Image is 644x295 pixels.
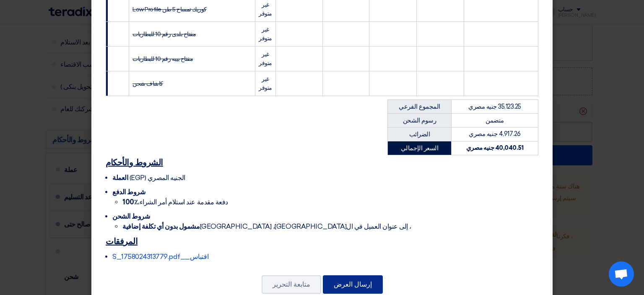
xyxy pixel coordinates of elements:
a: اقتباس__S_1758024313779.pdf [112,253,208,261]
font: المجموع الفرعي [399,103,440,110]
font: الشروط والأحكام [106,159,163,167]
button: إرسال العرض [323,275,383,294]
font: غير متوفر [259,51,272,67]
font: 100٪ [122,198,138,206]
font: مفتاح بيبه رقم 10 للبطاريات [132,55,193,63]
font: شروط الشحن [112,212,150,220]
button: متابعة التحرير [262,275,321,294]
font: غير متوفر [259,76,272,91]
font: العملة [112,174,128,182]
font: غير متوفر [259,1,272,17]
font: شروط الدفع [112,188,145,196]
font: المرفقات [106,238,138,246]
font: دفعة مقدمة عند استلام أمر الشراء، [138,198,228,206]
font: الضرائب [409,131,430,138]
font: 40,040.51 جنيه مصري [466,144,524,151]
font: السعر الإجمالي [401,144,438,152]
font: متابعة التحرير [273,280,310,288]
font: غير متوفر [259,26,272,42]
div: Open chat [609,261,634,287]
font: مفتاح بلدى رقم 10 للبطاريات [132,31,196,38]
font: 4,917.26 جنيه مصري [469,130,520,138]
font: رسوم الشحن [403,117,436,124]
font: 35,123.25 جنيه مصري [468,103,521,110]
font: متضمن [486,117,504,124]
font: ، إلى عنوان العميل في ال[GEOGRAPHIC_DATA]، [GEOGRAPHIC_DATA] [200,222,411,230]
font: كاشاف شحن [132,80,163,87]
font: الجنيه المصري (EGP) [130,174,185,182]
font: مشمول بدون أي تكلفة إضافية [122,222,200,230]
font: كوريك تمساح 5 طن Low Profile [132,6,207,13]
font: إرسال العرض [334,280,372,288]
